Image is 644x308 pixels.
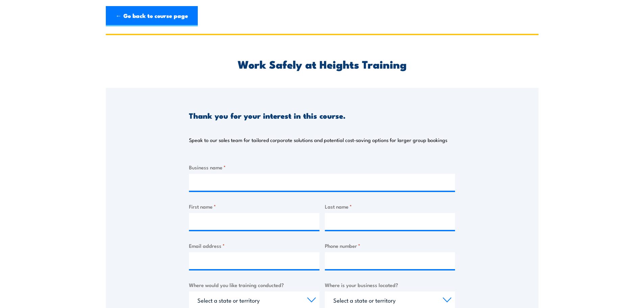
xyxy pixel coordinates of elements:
h3: Thank you for your interest in this course. [189,112,345,119]
label: Email address [189,242,319,250]
a: ← Go back to course page [106,6,198,26]
label: Phone number [325,242,455,250]
label: Where is your business located? [325,281,455,289]
label: Business name [189,163,455,171]
h2: Work Safely at Heights Training [189,59,455,69]
p: Speak to our sales team for tailored corporate solutions and potential cost-saving options for la... [189,137,447,143]
label: Where would you like training conducted? [189,281,319,289]
label: Last name [325,203,455,210]
label: First name [189,203,319,210]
